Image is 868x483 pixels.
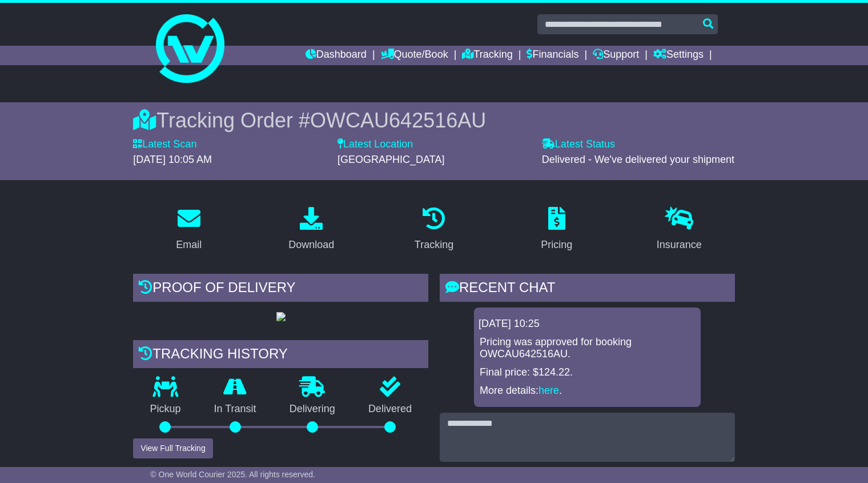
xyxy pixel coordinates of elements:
[657,237,702,253] div: Insurance
[480,366,695,379] p: Final price: $124.22.
[133,340,428,371] div: Tracking history
[273,403,352,416] p: Delivering
[276,312,286,321] img: GetPodImage
[133,154,212,165] span: [DATE] 10:05 AM
[593,46,639,65] a: Support
[415,237,453,253] div: Tracking
[337,154,444,165] span: [GEOGRAPHIC_DATA]
[480,336,695,361] p: Pricing was approved for booking OWCAU642516AU.
[527,46,578,65] a: Financials
[288,237,334,253] div: Download
[281,203,341,257] a: Download
[542,138,615,151] label: Latest Status
[479,318,696,330] div: [DATE] 10:25
[168,203,209,257] a: Email
[381,46,448,65] a: Quote/Book
[133,108,734,133] div: Tracking Order #
[352,403,428,416] p: Delivered
[197,403,272,416] p: In Transit
[176,237,202,253] div: Email
[150,470,315,479] span: © One World Courier 2025. All rights reserved.
[440,274,735,305] div: RECENT CHAT
[541,237,572,253] div: Pricing
[462,46,512,65] a: Tracking
[542,154,734,165] span: Delivered - We've delivered your shipment
[480,385,695,397] p: More details: .
[133,403,197,416] p: Pickup
[306,46,367,65] a: Dashboard
[133,274,428,305] div: Proof of Delivery
[337,138,413,151] label: Latest Location
[653,46,704,65] a: Settings
[133,138,196,151] label: Latest Scan
[310,109,486,132] span: OWCAU642516AU
[133,438,212,458] button: View Full Tracking
[539,385,559,396] a: here
[533,203,580,257] a: Pricing
[649,203,709,257] a: Insurance
[407,203,461,257] a: Tracking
